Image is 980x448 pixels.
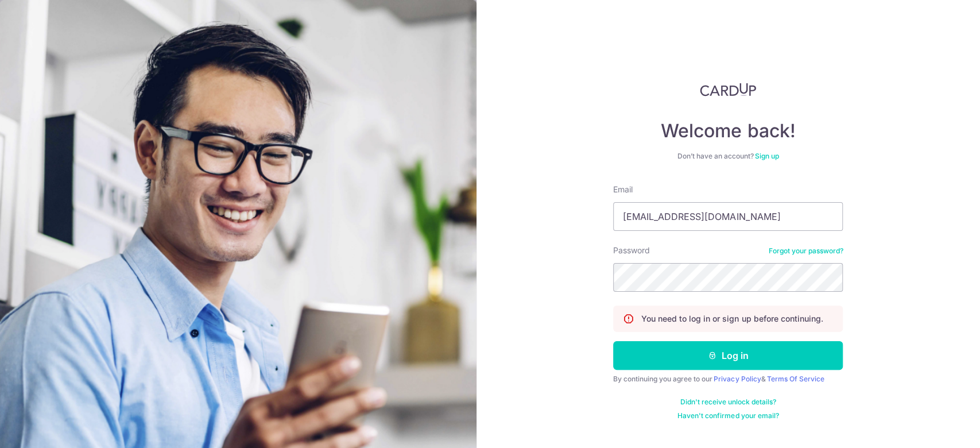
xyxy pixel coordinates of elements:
a: Sign up [755,152,779,160]
label: Password [613,245,650,256]
input: Enter your Email [613,202,843,231]
button: Log in [613,341,843,370]
div: By continuing you agree to our & [613,374,843,384]
p: You need to log in or sign up before continuing. [641,313,823,325]
a: Terms Of Service [766,374,824,383]
a: Privacy Policy [714,374,761,383]
a: Haven't confirmed your email? [677,411,778,420]
a: Didn't receive unlock details? [680,397,776,407]
div: Don’t have an account? [613,152,843,161]
h4: Welcome back! [613,119,843,142]
img: CardUp Logo [700,83,756,96]
a: Forgot your password? [768,246,843,256]
label: Email [613,184,633,195]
